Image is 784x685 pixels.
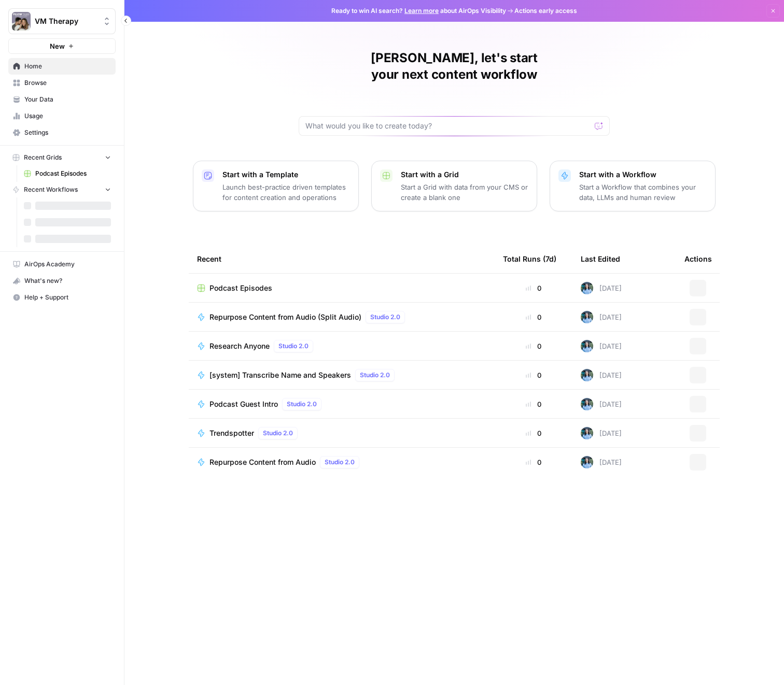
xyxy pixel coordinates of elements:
[581,456,622,468] div: [DATE]
[197,311,486,323] a: Repurpose Content from Audio (Split Audio)Studio 2.0
[404,7,439,15] a: Learn more
[503,428,564,438] div: 0
[193,161,359,211] button: Start with a TemplateLaunch best-practice driven templates for content creation and operations
[514,6,577,16] span: Actions early access
[581,340,593,352] img: 4cjovsdt7jh7og8qs2b3rje2pqfw
[24,78,111,88] span: Browse
[209,283,272,293] span: Podcast Episodes
[197,427,486,439] a: TrendspotterStudio 2.0
[581,369,622,381] div: [DATE]
[8,75,116,91] a: Browse
[8,256,116,273] a: AirOps Academy
[331,6,506,16] span: Ready to win AI search? about AirOps Visibility
[8,108,116,124] a: Usage
[197,398,486,410] a: Podcast Guest IntroStudio 2.0
[197,340,486,352] a: Research AnyoneStudio 2.0
[197,283,486,293] a: Podcast Episodes
[581,282,622,294] div: [DATE]
[550,161,716,211] button: Start with a WorkflowStart a Workflow that combines your data, LLMs and human review
[401,182,528,203] p: Start a Grid with data from your CMS or create a blank one
[24,260,111,269] span: AirOps Academy
[581,245,620,273] div: Last Edited
[581,311,622,323] div: [DATE]
[581,340,622,352] div: [DATE]
[581,398,622,410] div: [DATE]
[209,312,361,322] span: Repurpose Content from Audio (Split Audio)
[581,369,593,381] img: 4cjovsdt7jh7og8qs2b3rje2pqfw
[209,341,270,351] span: Research Anyone
[35,169,111,178] span: Podcast Episodes
[581,456,593,468] img: 4cjovsdt7jh7og8qs2b3rje2pqfw
[503,283,564,293] div: 0
[8,38,116,54] button: New
[263,429,293,438] span: Studio 2.0
[50,41,65,51] span: New
[287,399,317,409] span: Studio 2.0
[305,121,591,131] input: What would you like to create today?
[581,282,593,294] img: 4cjovsdt7jh7og8qs2b3rje2pqfw
[278,341,309,351] span: Studio 2.0
[8,150,116,165] button: Recent Grids
[209,457,316,467] span: Repurpose Content from Audio
[8,289,116,306] button: Help + Support
[8,124,116,141] a: Settings
[19,165,116,182] a: Podcast Episodes
[579,169,707,180] p: Start with a Workflow
[8,58,116,75] a: Home
[503,399,564,409] div: 0
[579,182,707,203] p: Start a Workflow that combines your data, LLMs and human review
[299,50,610,83] h1: [PERSON_NAME], let's start your next content workflow
[24,128,111,137] span: Settings
[325,458,355,467] span: Studio 2.0
[24,95,111,104] span: Your Data
[222,169,350,180] p: Start with a Template
[197,245,486,273] div: Recent
[503,370,564,380] div: 0
[12,12,31,31] img: VM Therapy Logo
[503,341,564,351] div: 0
[684,245,712,273] div: Actions
[581,398,593,410] img: 4cjovsdt7jh7og8qs2b3rje2pqfw
[503,457,564,467] div: 0
[8,8,116,34] button: Workspace: VM Therapy
[197,369,486,381] a: [system] Transcribe Name and SpeakersStudio 2.0
[8,182,116,197] button: Recent Workflows
[24,111,111,121] span: Usage
[581,427,593,439] img: 4cjovsdt7jh7og8qs2b3rje2pqfw
[401,169,528,180] p: Start with a Grid
[209,370,351,380] span: [system] Transcribe Name and Speakers
[503,245,556,273] div: Total Runs (7d)
[35,16,97,26] span: VM Therapy
[9,273,115,289] div: What's new?
[209,399,278,409] span: Podcast Guest Intro
[24,293,111,302] span: Help + Support
[581,427,622,439] div: [DATE]
[8,91,116,108] a: Your Data
[581,311,593,323] img: 4cjovsdt7jh7og8qs2b3rje2pqfw
[370,312,400,322] span: Studio 2.0
[24,185,78,194] span: Recent Workflows
[503,312,564,322] div: 0
[24,62,111,71] span: Home
[222,182,350,203] p: Launch best-practice driven templates for content creation and operations
[8,273,116,289] button: What's new?
[209,428,254,438] span: Trendspotter
[197,456,486,468] a: Repurpose Content from AudioStudio 2.0
[371,161,537,211] button: Start with a GridStart a Grid with data from your CMS or create a blank one
[360,370,390,380] span: Studio 2.0
[24,153,62,162] span: Recent Grids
